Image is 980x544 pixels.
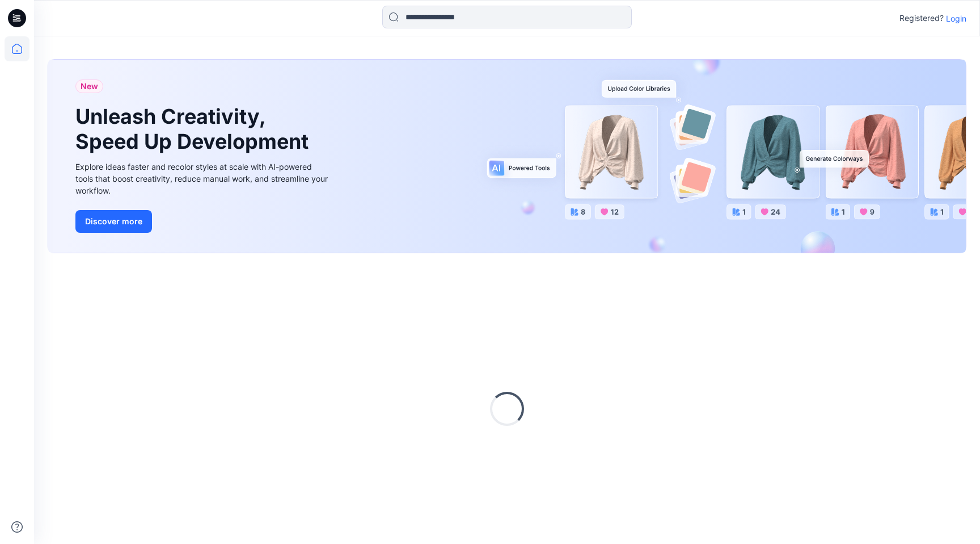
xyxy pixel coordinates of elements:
[899,11,944,25] p: Registered?
[81,79,98,93] span: New
[946,12,966,24] p: Login
[75,161,331,196] div: Explore ideas faster and recolor styles at scale with AI-powered tools that boost creativity, red...
[75,104,314,153] h1: Unleash Creativity, Speed Up Development
[75,210,331,233] a: Discover more
[75,210,152,233] button: Discover more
